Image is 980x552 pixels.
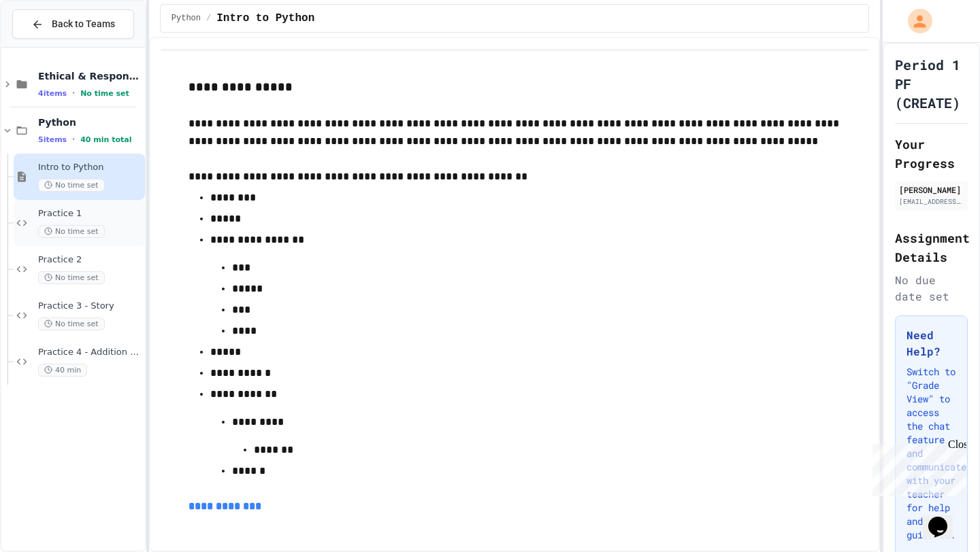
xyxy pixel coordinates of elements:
[906,327,956,360] h3: Need Help?
[38,300,142,312] span: Practice 3 - Story
[206,13,211,24] span: /
[38,347,142,358] span: Practice 4 - Addition Calculator
[38,254,142,266] span: Practice 2
[923,498,966,538] iframe: chat widget
[899,184,964,196] div: [PERSON_NAME]
[52,17,115,31] span: Back to Teams
[895,228,968,266] h2: Assignment Details
[895,272,968,305] div: No due date set
[38,89,67,98] span: 4 items
[5,5,94,86] div: Chat with us now!Close
[38,135,67,144] span: 5 items
[38,116,142,128] span: Python
[38,364,87,377] span: 40 min
[895,55,968,112] h1: Period 1 PF (CREATE)
[38,162,142,173] span: Intro to Python
[906,365,956,542] p: Switch to "Grade View" to access the chat feature and communicate with your teacher for help and ...
[38,179,105,192] span: No time set
[12,10,134,39] button: Back to Teams
[38,271,105,284] span: No time set
[38,225,105,238] span: No time set
[895,135,968,173] h2: Your Progress
[72,134,75,145] span: •
[38,208,142,220] span: Practice 1
[80,135,131,144] span: 40 min total
[38,317,105,330] span: No time set
[72,88,75,99] span: •
[894,5,936,37] div: My Account
[867,438,966,496] iframe: chat widget
[216,10,314,27] span: Intro to Python
[171,13,201,24] span: Python
[38,70,142,82] span: Ethical & Responsible Coding Practice
[80,89,129,98] span: No time set
[899,196,964,207] div: [EMAIL_ADDRESS][DOMAIN_NAME]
